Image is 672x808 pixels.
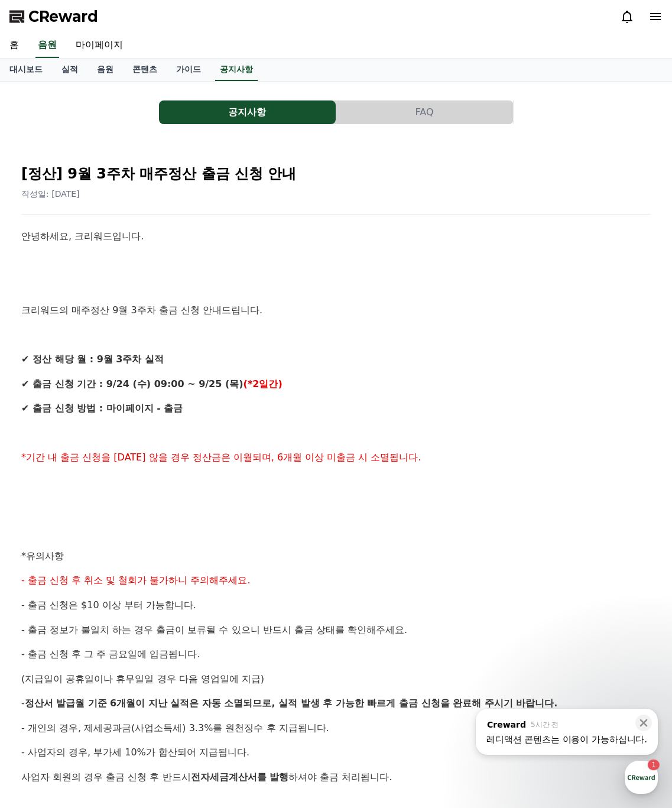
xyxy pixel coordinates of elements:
a: 가이드 [167,59,210,81]
p: 크리워드의 매주정산 9월 3주차 출금 신청 안내드립니다. [21,303,651,318]
strong: (*2일간) [244,378,283,390]
span: 사업자 회원의 경우 출금 신청 후 반드시 [21,771,191,783]
a: 콘텐츠 [123,59,167,81]
a: 실적 [52,59,87,81]
a: 음원 [87,59,123,81]
strong: ✔ 출금 신청 기간 : 9/24 (수) 09:00 ~ 9/25 (목) [21,378,244,390]
a: CReward [9,7,98,26]
button: FAQ [336,100,513,124]
strong: ✔ 정산 해당 월 : 9월 3주차 실적 [21,353,164,365]
span: CReward [28,7,98,26]
a: FAQ [336,100,514,124]
span: - 개인의 경우, 제세공과금(사업소득세) 3.3%를 원천징수 후 지급됩니다. [21,722,329,734]
span: 하셔야 출금 처리됩니다. [288,771,392,783]
strong: 정산서 발급월 기준 [25,697,107,709]
strong: 6개월이 지난 실적은 자동 소멸되므로, 실적 발생 후 가능한 빠르게 출금 신청을 완료해 주시기 바랍니다. [110,697,557,709]
span: - 출금 신청 후 그 주 금요일에 입금됩니다. [21,648,200,660]
strong: 전자세금계산서를 발행 [191,771,289,783]
a: 공지사항 [159,100,336,124]
span: *기간 내 출금 신청을 [DATE] 않을 경우 정산금은 이월되며, 6개월 이상 미출금 시 소멸됩니다. [21,452,421,463]
span: - 출금 정보가 불일치 하는 경우 출금이 보류될 수 있으니 반드시 출금 상태를 확인해주세요. [21,624,407,635]
strong: ✔ 출금 신청 방법 : 마이페이지 - 출금 [21,403,183,414]
span: *유의사항 [21,550,64,562]
h2: [정산] 9월 3주차 매주정산 출금 신청 안내 [21,164,651,183]
button: 공지사항 [159,100,336,124]
p: 안녕하세요, 크리워드입니다. [21,229,651,244]
span: 작성일: [DATE] [21,189,80,199]
a: 음원 [35,33,59,58]
span: - 사업자의 경우, 부가세 10%가 합산되어 지급됩니다. [21,747,249,758]
a: 공지사항 [215,59,258,81]
span: - 출금 신청은 $10 이상 부터 가능합니다. [21,599,196,611]
span: - 출금 신청 후 취소 및 철회가 불가하니 주의해주세요. [21,575,251,586]
a: 마이페이지 [66,33,132,58]
p: - [21,696,651,711]
span: (지급일이 공휴일이나 휴무일일 경우 다음 영업일에 지급) [21,673,264,684]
